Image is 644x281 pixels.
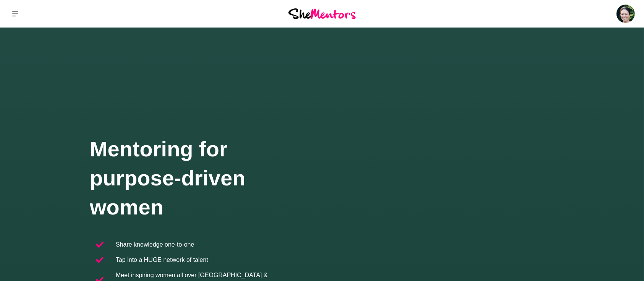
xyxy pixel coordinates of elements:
[616,5,635,23] img: Roselynn Unson
[116,240,194,249] p: Share knowledge one-to-one
[288,8,356,19] img: She Mentors Logo
[90,135,322,222] h1: Mentoring for purpose-driven women
[116,255,208,265] p: Tap into a HUGE network of talent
